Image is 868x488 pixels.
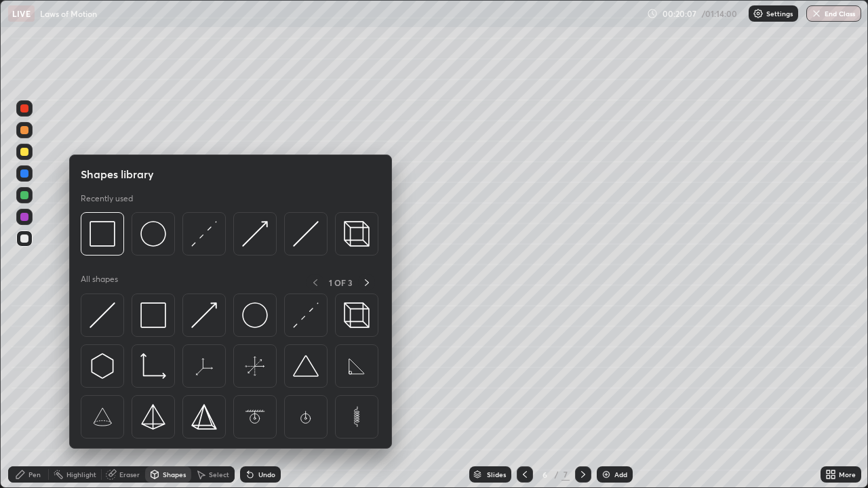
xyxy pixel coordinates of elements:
[140,404,166,430] img: svg+xml;charset=utf-8,%3Csvg%20xmlns%3D%22http%3A%2F%2Fwww.w3.org%2F2000%2Fsvg%22%20width%3D%2234...
[12,8,31,19] p: LIVE
[344,353,370,379] img: svg+xml;charset=utf-8,%3Csvg%20xmlns%3D%22http%3A%2F%2Fwww.w3.org%2F2000%2Fsvg%22%20width%3D%2265...
[601,469,612,480] img: add-slide-button
[614,471,627,478] div: Add
[191,221,217,247] img: svg+xml;charset=utf-8,%3Csvg%20xmlns%3D%22http%3A%2F%2Fwww.w3.org%2F2000%2Fsvg%22%20width%3D%2230...
[140,221,166,247] img: svg+xml;charset=utf-8,%3Csvg%20xmlns%3D%22http%3A%2F%2Fwww.w3.org%2F2000%2Fsvg%22%20width%3D%2236...
[119,471,140,478] div: Eraser
[293,353,319,379] img: svg+xml;charset=utf-8,%3Csvg%20xmlns%3D%22http%3A%2F%2Fwww.w3.org%2F2000%2Fsvg%22%20width%3D%2238...
[90,353,115,379] img: svg+xml;charset=utf-8,%3Csvg%20xmlns%3D%22http%3A%2F%2Fwww.w3.org%2F2000%2Fsvg%22%20width%3D%2230...
[811,8,822,19] img: end-class-cross
[40,8,97,19] p: Laws of Motion
[242,302,268,328] img: svg+xml;charset=utf-8,%3Csvg%20xmlns%3D%22http%3A%2F%2Fwww.w3.org%2F2000%2Fsvg%22%20width%3D%2236...
[766,10,793,17] p: Settings
[258,471,275,478] div: Undo
[344,302,370,328] img: svg+xml;charset=utf-8,%3Csvg%20xmlns%3D%22http%3A%2F%2Fwww.w3.org%2F2000%2Fsvg%22%20width%3D%2235...
[293,302,319,328] img: svg+xml;charset=utf-8,%3Csvg%20xmlns%3D%22http%3A%2F%2Fwww.w3.org%2F2000%2Fsvg%22%20width%3D%2230...
[140,302,166,328] img: svg+xml;charset=utf-8,%3Csvg%20xmlns%3D%22http%3A%2F%2Fwww.w3.org%2F2000%2Fsvg%22%20width%3D%2234...
[191,404,217,430] img: svg+xml;charset=utf-8,%3Csvg%20xmlns%3D%22http%3A%2F%2Fwww.w3.org%2F2000%2Fsvg%22%20width%3D%2234...
[209,471,229,478] div: Select
[487,471,506,478] div: Slides
[555,470,559,479] div: /
[90,302,115,328] img: svg+xml;charset=utf-8,%3Csvg%20xmlns%3D%22http%3A%2F%2Fwww.w3.org%2F2000%2Fsvg%22%20width%3D%2230...
[329,277,353,288] p: 1 OF 3
[90,404,115,430] img: svg+xml;charset=utf-8,%3Csvg%20xmlns%3D%22http%3A%2F%2Fwww.w3.org%2F2000%2Fsvg%22%20width%3D%2265...
[344,221,370,247] img: svg+xml;charset=utf-8,%3Csvg%20xmlns%3D%22http%3A%2F%2Fwww.w3.org%2F2000%2Fsvg%22%20width%3D%2235...
[90,221,115,247] img: svg+xml;charset=utf-8,%3Csvg%20xmlns%3D%22http%3A%2F%2Fwww.w3.org%2F2000%2Fsvg%22%20width%3D%2234...
[81,166,154,182] h5: Shapes library
[753,8,764,19] img: class-settings-icons
[242,353,268,379] img: svg+xml;charset=utf-8,%3Csvg%20xmlns%3D%22http%3A%2F%2Fwww.w3.org%2F2000%2Fsvg%22%20width%3D%2265...
[28,471,41,478] div: Pen
[242,221,268,247] img: svg+xml;charset=utf-8,%3Csvg%20xmlns%3D%22http%3A%2F%2Fwww.w3.org%2F2000%2Fsvg%22%20width%3D%2230...
[806,5,861,22] button: End Class
[293,404,319,430] img: svg+xml;charset=utf-8,%3Csvg%20xmlns%3D%22http%3A%2F%2Fwww.w3.org%2F2000%2Fsvg%22%20width%3D%2265...
[81,274,118,291] p: All shapes
[191,353,217,379] img: svg+xml;charset=utf-8,%3Csvg%20xmlns%3D%22http%3A%2F%2Fwww.w3.org%2F2000%2Fsvg%22%20width%3D%2265...
[81,193,133,204] p: Recently used
[66,471,96,478] div: Highlight
[191,302,217,328] img: svg+xml;charset=utf-8,%3Csvg%20xmlns%3D%22http%3A%2F%2Fwww.w3.org%2F2000%2Fsvg%22%20width%3D%2230...
[293,221,319,247] img: svg+xml;charset=utf-8,%3Csvg%20xmlns%3D%22http%3A%2F%2Fwww.w3.org%2F2000%2Fsvg%22%20width%3D%2230...
[839,471,856,478] div: More
[538,470,552,479] div: 6
[344,404,370,430] img: svg+xml;charset=utf-8,%3Csvg%20xmlns%3D%22http%3A%2F%2Fwww.w3.org%2F2000%2Fsvg%22%20width%3D%2265...
[163,471,186,478] div: Shapes
[140,353,166,379] img: svg+xml;charset=utf-8,%3Csvg%20xmlns%3D%22http%3A%2F%2Fwww.w3.org%2F2000%2Fsvg%22%20width%3D%2233...
[242,404,268,430] img: svg+xml;charset=utf-8,%3Csvg%20xmlns%3D%22http%3A%2F%2Fwww.w3.org%2F2000%2Fsvg%22%20width%3D%2265...
[561,468,570,481] div: 7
